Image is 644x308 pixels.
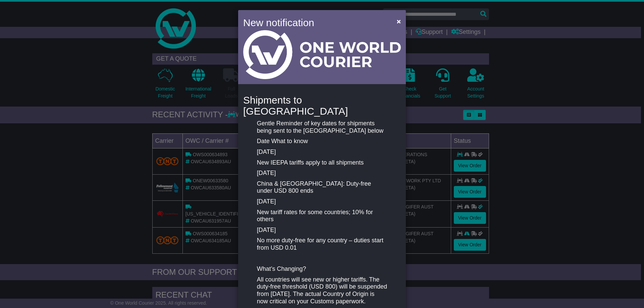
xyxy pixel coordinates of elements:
[257,138,387,145] p: Date What to know
[243,30,401,79] img: Light
[257,227,387,234] p: [DATE]
[243,15,387,30] h4: New notification
[397,17,401,25] span: ×
[257,170,387,177] p: [DATE]
[243,95,401,117] h4: Shipments to [GEOGRAPHIC_DATA]
[257,237,387,251] p: No more duty-free for any country – duties start from USD 0.01
[257,265,387,273] p: What’s Changing?
[257,148,387,156] p: [DATE]
[257,180,387,195] p: China & [GEOGRAPHIC_DATA]: Duty-free under USD 800 ends
[393,14,404,28] button: Close
[257,159,387,167] p: New IEEPA tariffs apply to all shipments
[257,209,387,223] p: New tariff rates for some countries; 10% for others
[257,198,387,205] p: [DATE]
[257,120,387,134] p: Gentle Reminder of key dates for shipments being sent to the [GEOGRAPHIC_DATA] below
[257,276,387,305] p: All countries will see new or higher tariffs. The duty-free threshold (USD 800) will be suspended...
